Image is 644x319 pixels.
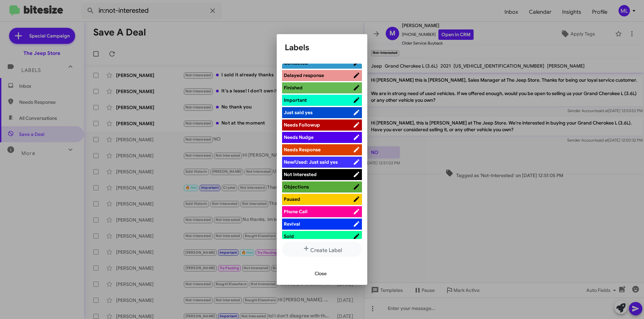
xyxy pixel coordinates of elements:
span: Contacted [284,60,308,66]
span: Finished [284,85,303,91]
span: Important [284,97,307,103]
span: New/Used: Just said yes [284,159,338,165]
button: Create Label [282,242,362,257]
span: Delayed response [284,72,324,78]
span: Needs Followup [284,122,320,128]
span: Needs Nudge [284,134,314,140]
span: Phone Call [284,209,308,215]
span: Revival [284,221,300,227]
h1: Labels [285,42,359,53]
span: Needs Response [284,147,321,153]
button: Close [309,267,332,280]
span: Objections [284,184,309,190]
span: Not Interested [284,171,317,177]
span: Close [315,267,327,280]
span: Sold [284,233,294,239]
span: Just said yes [284,109,313,115]
span: Paused [284,196,300,202]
